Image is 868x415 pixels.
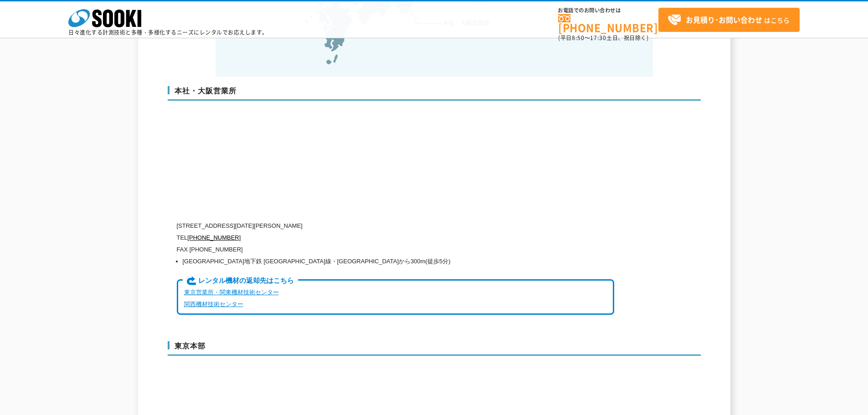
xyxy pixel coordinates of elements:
[572,34,585,42] span: 8:50
[686,14,762,25] strong: お見積り･お問い合わせ
[658,8,800,32] a: お見積り･お問い合わせはこちら
[184,301,243,307] a: 関西機材技術センター
[558,8,658,13] span: お電話でのお問い合わせは
[68,30,268,35] p: 日々進化する計測技術と多種・多様化するニーズにレンタルでお応えします。
[183,276,298,286] span: レンタル機材の返却先はこちら
[184,289,279,296] a: 東京営業所・関東機材技術センター
[168,341,701,356] h3: 東京本部
[558,14,658,33] a: [PHONE_NUMBER]
[177,232,614,244] p: TEL
[558,34,648,42] span: (平日 ～ 土日、祝日除く)
[590,34,606,42] span: 17:30
[177,220,614,232] p: [STREET_ADDRESS][DATE][PERSON_NAME]
[668,13,790,27] span: はこちら
[168,86,701,101] h3: 本社・大阪営業所
[187,234,241,241] a: [PHONE_NUMBER]
[177,244,614,256] p: FAX [PHONE_NUMBER]
[183,256,614,267] li: [GEOGRAPHIC_DATA]地下鉄 [GEOGRAPHIC_DATA]線・[GEOGRAPHIC_DATA]から300m(徒歩5分)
